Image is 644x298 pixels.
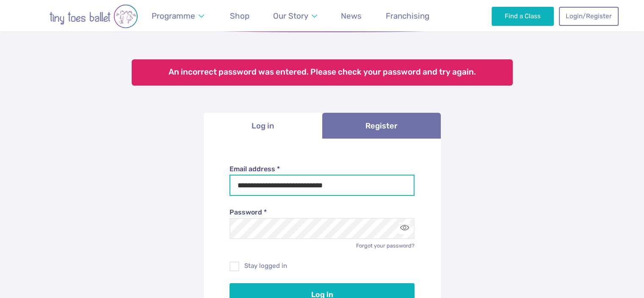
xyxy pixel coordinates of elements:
span: Programme [152,11,195,21]
span: Franchising [386,11,429,21]
a: Franchising [382,6,434,26]
label: Stay logged in [229,262,415,270]
div: An incorrect password was entered. Please check your password and try again. [132,59,513,86]
button: Toggle password visibility [399,223,410,234]
a: Register [322,113,441,139]
a: Our Story [269,6,321,26]
a: Forgot your password? [356,242,415,249]
span: News [341,11,362,21]
span: Shop [229,11,249,21]
a: Find a Class [492,7,554,25]
a: Shop [226,6,253,26]
a: Login/Register [559,7,618,25]
a: News [337,6,366,26]
label: Password * [229,208,415,217]
span: Our Story [273,11,308,21]
img: tiny toes ballet [26,4,161,28]
a: Programme [148,6,208,26]
label: Email address * [229,164,415,174]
